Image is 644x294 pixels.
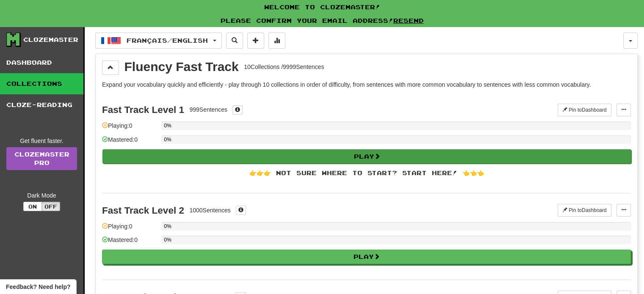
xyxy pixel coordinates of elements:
[226,33,243,49] button: Search sentences
[102,104,184,115] div: Fast Track Level 1
[102,135,157,149] div: Mastered: 0
[268,33,285,49] button: More stats
[102,149,631,164] button: Play
[23,202,42,211] button: On
[102,121,157,135] div: Playing: 0
[124,60,239,73] div: Fluency Fast Track
[127,37,208,44] span: Français / English
[102,250,631,264] button: Play
[102,205,184,216] div: Fast Track Level 2
[247,33,264,49] button: Add sentence to collection
[558,104,611,116] button: Pin toDashboard
[41,202,60,211] button: Off
[189,206,230,214] div: 1000 Sentences
[6,191,77,200] div: Dark Mode
[6,283,70,291] span: Open feedback widget
[102,80,631,89] p: Expand your vocabulary quickly and efficiently - play through 10 collections in order of difficul...
[6,137,77,145] div: Get fluent faster.
[558,204,611,217] button: Pin toDashboard
[189,105,227,114] div: 999 Sentences
[244,63,324,71] div: 10 Collections / 9999 Sentences
[6,147,77,170] a: ClozemasterPro
[23,36,78,44] div: Clozemaster
[102,236,157,250] div: Mastered: 0
[102,169,631,177] div: 👉👉👉 Not sure where to start? Start here! 👈👈👈
[95,33,222,49] button: Français/English
[393,17,424,24] a: Resend
[102,222,157,236] div: Playing: 0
